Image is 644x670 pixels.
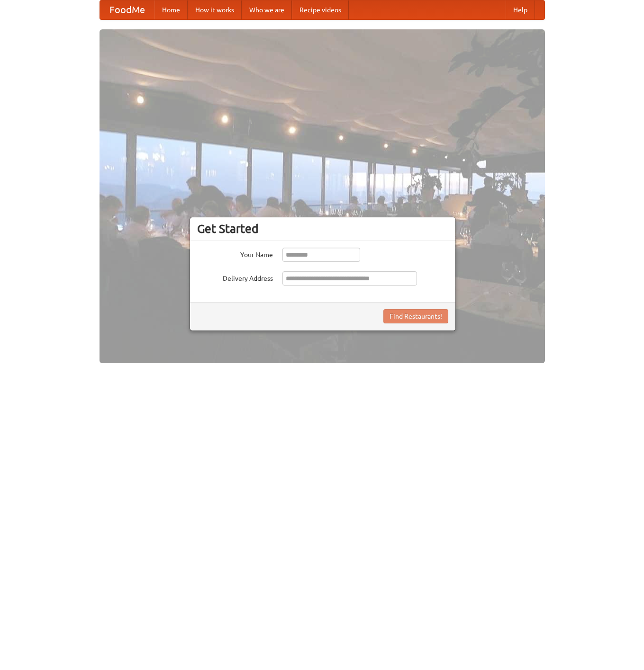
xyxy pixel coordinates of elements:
[242,0,292,19] a: Who we are
[154,0,188,19] a: Home
[197,248,273,259] label: Your Name
[197,222,448,236] h3: Get Started
[506,0,535,19] a: Help
[292,0,349,19] a: Recipe videos
[197,271,273,283] label: Delivery Address
[100,0,154,19] a: FoodMe
[188,0,242,19] a: How it works
[383,309,448,323] button: Find Restaurants!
